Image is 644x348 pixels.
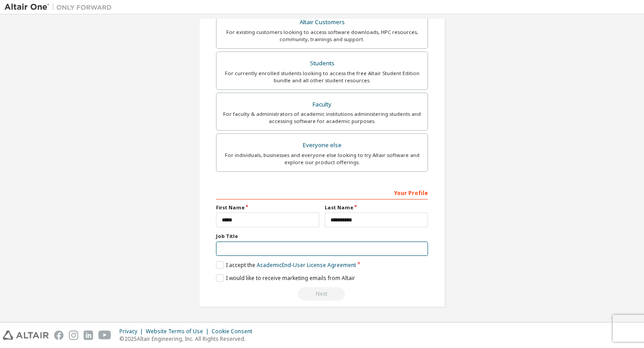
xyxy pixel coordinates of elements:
div: For faculty & administrators of academic institutions administering students and accessing softwa... [222,110,422,125]
img: altair_logo.svg [3,331,49,340]
div: Everyone else [222,139,422,152]
div: Read and acccept EULA to continue [216,287,428,301]
label: Job Title [216,233,428,240]
img: facebook.svg [54,331,64,340]
div: Students [222,57,422,70]
div: For individuals, businesses and everyone else looking to try Altair software and explore our prod... [222,152,422,166]
a: Academic End-User License Agreement [257,261,356,269]
div: Faculty [222,98,422,111]
div: Your Profile [216,185,428,199]
img: youtube.svg [98,331,111,340]
div: For currently enrolled students looking to access the free Altair Student Edition bundle and all ... [222,70,422,84]
img: linkedin.svg [84,331,93,340]
label: I accept the [216,261,356,269]
label: First Name [216,204,319,211]
p: © 2025 Altair Engineering, Inc. All Rights Reserved. [119,335,258,343]
div: For existing customers looking to access software downloads, HPC resources, community, trainings ... [222,29,422,43]
img: Altair One [4,3,116,12]
label: I would like to receive marketing emails from Altair [216,274,355,282]
div: Website Terms of Use [146,328,212,335]
label: Last Name [325,204,428,211]
div: Altair Customers [222,16,422,29]
div: Privacy [119,328,146,335]
img: instagram.svg [69,331,78,340]
div: Cookie Consent [212,328,258,335]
